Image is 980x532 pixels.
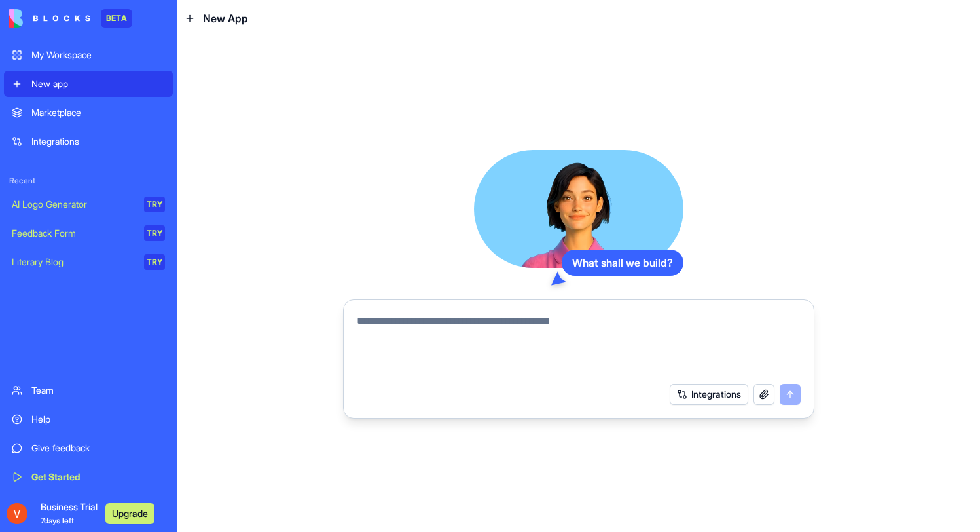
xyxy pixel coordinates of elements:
[4,71,173,97] a: New app
[31,48,165,62] div: My Workspace
[562,250,683,276] div: What shall we build?
[105,503,154,524] button: Upgrade
[12,198,135,211] div: AI Logo Generator
[31,384,165,397] div: Team
[670,384,748,405] button: Integrations
[12,256,135,269] div: Literary Blog
[31,106,165,119] div: Marketplace
[31,135,165,148] div: Integrations
[4,377,173,404] a: Team
[4,42,173,68] a: My Workspace
[41,516,74,525] span: 7 days left
[4,128,173,155] a: Integrations
[144,254,165,270] div: TRY
[144,225,165,241] div: TRY
[7,503,27,524] img: ACg8ocK3eiOL-5tL7AX56Y2Vfrhl0EA18jBpBXkbtOXutBCa7T1tIw=s96-c
[31,470,165,484] div: Get Started
[203,10,248,26] span: New App
[41,501,98,527] span: Business Trial
[31,413,165,426] div: Help
[31,77,165,90] div: New app
[4,191,173,218] a: AI Logo GeneratorTRY
[4,464,173,490] a: Get Started
[4,406,173,432] a: Help
[101,9,132,28] div: BETA
[144,197,165,212] div: TRY
[4,249,173,275] a: Literary BlogTRY
[4,176,173,186] span: Recent
[4,100,173,126] a: Marketplace
[4,435,173,461] a: Give feedback
[9,9,132,28] a: BETA
[4,220,173,246] a: Feedback FormTRY
[9,9,90,28] img: logo
[12,227,135,240] div: Feedback Form
[31,442,165,455] div: Give feedback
